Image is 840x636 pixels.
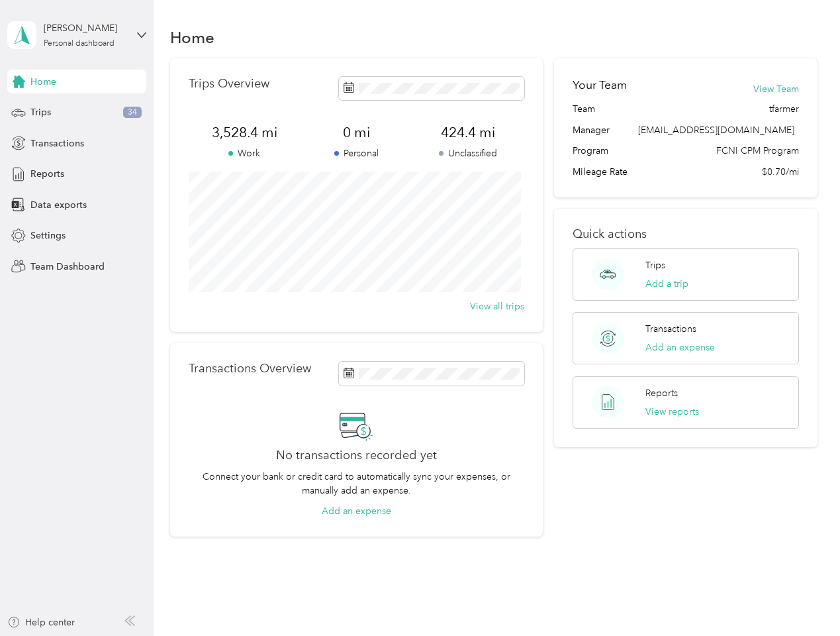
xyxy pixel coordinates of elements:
span: 0 mi [301,123,412,142]
p: Personal [301,146,412,160]
span: tfarmer [769,102,799,116]
span: Manager [573,123,610,137]
p: Reports [645,386,678,400]
span: Team Dashboard [30,260,105,274]
p: Connect your bank or credit card to automatically sync your expenses, or manually add an expense. [189,470,524,498]
span: Transactions [30,136,84,150]
h1: Home [170,30,214,44]
span: 424.4 mi [412,123,524,142]
button: Add a trip [645,277,688,291]
span: Team [573,102,595,116]
span: $0.70/mi [762,165,799,179]
span: Data exports [30,198,87,212]
iframe: Everlance-gr Chat Button Frame [766,562,840,636]
span: FCNI CPM Program [716,144,799,158]
p: Quick actions [573,227,798,241]
span: Trips [30,105,51,119]
div: [PERSON_NAME] [44,21,126,35]
button: Add an expense [645,341,715,354]
button: View reports [645,405,699,419]
div: Personal dashboard [44,40,115,48]
p: Transactions Overview [189,362,311,376]
span: Mileage Rate [573,165,628,179]
button: View all trips [470,299,524,313]
h2: No transactions recorded yet [276,449,437,462]
span: Settings [30,229,66,242]
span: Home [30,75,56,89]
p: Trips [645,258,665,272]
span: 3,528.4 mi [189,123,301,142]
button: Add an expense [322,504,391,518]
p: Transactions [645,322,696,336]
p: Work [189,146,301,160]
button: View Team [753,82,799,96]
button: Help center [7,615,75,629]
span: [EMAIL_ADDRESS][DOMAIN_NAME] [638,125,794,136]
h2: Your Team [573,77,627,93]
p: Unclassified [412,146,524,160]
p: Trips Overview [189,77,269,91]
span: 34 [123,107,142,119]
span: Reports [30,167,64,181]
span: Program [573,144,608,158]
